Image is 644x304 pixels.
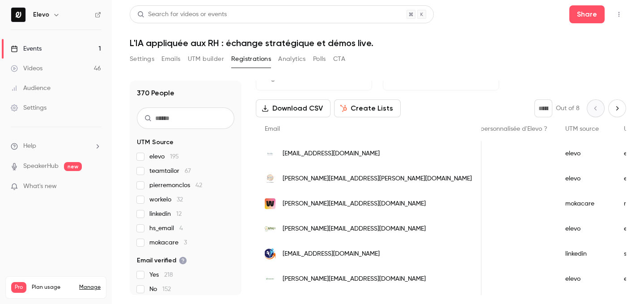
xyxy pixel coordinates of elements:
[130,38,626,48] h1: L'IA appliquée aux RH : échange stratégique et démos live.
[333,52,345,66] button: CTA
[11,141,101,151] li: help-dropdown-opener
[283,249,380,259] span: [EMAIL_ADDRESS][DOMAIN_NAME]
[149,270,173,279] span: Yes
[556,141,615,166] div: elevo
[162,286,171,292] span: 152
[23,162,59,171] a: SpeakerHub
[556,191,615,216] div: mokacare
[149,238,187,247] span: mokacare
[556,104,580,113] p: Out of 8
[185,168,191,174] span: 67
[283,224,426,234] span: [PERSON_NAME][EMAIL_ADDRESS][DOMAIN_NAME]
[265,126,280,132] span: Email
[137,88,174,98] h1: 370 People
[149,167,191,176] span: teamtailor
[23,141,36,151] span: Help
[556,166,615,191] div: elevo
[556,266,615,291] div: elevo
[556,216,615,241] div: elevo
[11,282,26,293] span: Pro
[283,199,426,209] span: [PERSON_NAME][EMAIL_ADDRESS][DOMAIN_NAME]
[11,84,51,93] div: Audience
[137,256,187,265] span: Email verified
[283,174,472,184] span: [PERSON_NAME][EMAIL_ADDRESS][PERSON_NAME][DOMAIN_NAME]
[11,8,25,22] img: Elevo
[33,10,49,19] h6: Elevo
[137,138,174,147] span: UTM Source
[149,152,179,161] span: elevo
[137,10,227,19] div: Search for videos or events
[177,197,183,203] span: 32
[149,210,182,218] span: linkedin
[149,224,183,233] span: hs_email
[11,44,42,53] div: Events
[130,52,154,66] button: Settings
[195,182,202,188] span: 42
[569,5,605,23] button: Share
[149,181,202,190] span: pierremonclos
[149,285,171,294] span: No
[556,241,615,266] div: linkedin
[11,103,47,112] div: Settings
[23,182,57,191] span: What's new
[265,223,275,234] img: apajhguyane.org
[188,52,224,66] button: UTM builder
[265,173,275,184] img: manutan.fr
[179,225,183,231] span: 4
[256,99,330,117] button: Download CSV
[265,148,275,159] img: envollys.com
[231,52,271,66] button: Registrations
[170,154,179,160] span: 195
[283,274,426,284] span: [PERSON_NAME][EMAIL_ADDRESS][DOMAIN_NAME]
[149,195,183,204] span: workelo
[608,99,626,117] button: Next page
[265,274,275,284] img: generation.fr
[313,52,326,66] button: Polls
[283,149,380,158] span: [EMAIL_ADDRESS][DOMAIN_NAME]
[164,272,173,278] span: 218
[565,126,599,132] span: UTM source
[79,284,101,291] a: Manage
[176,211,182,217] span: 12
[161,52,180,66] button: Emails
[11,64,42,73] div: Videos
[64,162,82,171] span: new
[334,99,401,117] button: Create Lists
[278,52,306,66] button: Analytics
[265,248,275,259] img: cdme.fr
[265,198,275,209] img: wecasa.fr
[32,284,74,291] span: Plan usage
[184,240,187,246] span: 3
